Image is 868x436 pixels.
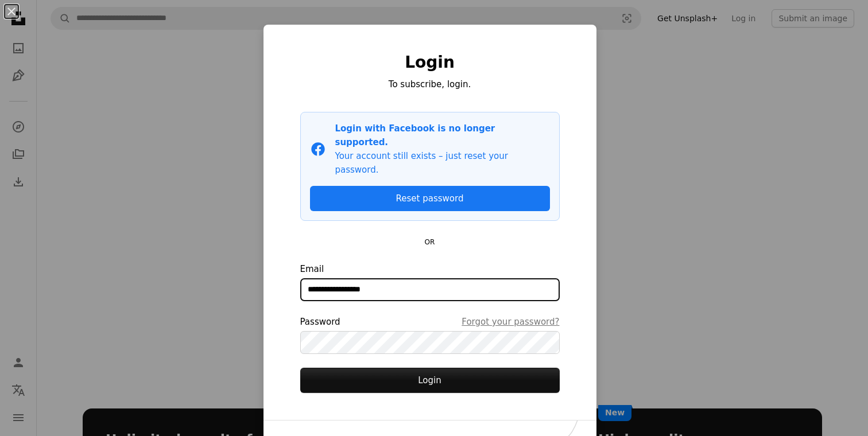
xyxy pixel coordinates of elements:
input: Email [300,278,560,301]
small: OR [425,238,435,246]
h1: Login [300,52,560,73]
input: PasswordForgot your password? [300,331,560,354]
a: Reset password [310,186,550,211]
label: Email [300,262,560,301]
p: Your account still exists – just reset your password. [335,149,550,177]
p: To subscribe, login. [300,77,560,91]
p: Login with Facebook is no longer supported. [335,122,550,149]
button: Login [300,368,560,393]
a: Forgot your password? [462,315,559,329]
div: Password [300,315,560,329]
